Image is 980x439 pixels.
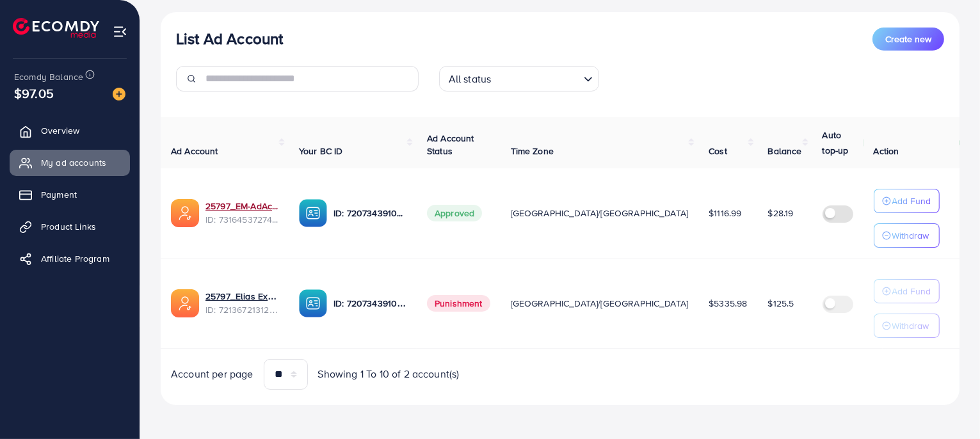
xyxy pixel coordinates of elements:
img: ic-ads-acc.e4c84228.svg [171,199,199,227]
span: All status [446,70,494,88]
button: Add Fund [874,279,940,303]
p: Withdraw [892,228,929,243]
span: $28.19 [768,207,794,219]
span: Ecomdy Balance [14,70,83,83]
div: Search for option [439,66,599,92]
span: Affiliate Program [41,252,109,265]
span: Showing 1 To 10 of 2 account(s) [318,367,460,381]
span: Create new [885,33,931,45]
span: $97.05 [13,81,54,105]
span: Approved [427,205,482,221]
a: Product Links [10,214,130,239]
span: Overview [41,124,79,137]
div: <span class='underline'>25797_EM-AdAcc_1757236227748</span></br>7316453727488163841 [205,200,278,226]
button: Create new [872,28,944,51]
span: ID: 7316453727488163841 [205,213,278,226]
a: Payment [10,182,130,207]
span: Action [874,145,899,157]
span: Ad Account Status [427,132,474,157]
a: 25797_Elias Excited media_1679944075357 [205,290,278,303]
span: ID: 7213672131225845762 [205,303,278,316]
span: Cost [709,145,727,157]
p: ID: 7207343910824378369 [333,205,406,221]
button: Withdraw [874,223,940,248]
span: Account per page [171,367,253,381]
input: Search for option [495,67,578,88]
span: Punishment [427,295,490,312]
img: ic-ba-acc.ded83a64.svg [299,199,327,227]
span: [GEOGRAPHIC_DATA]/[GEOGRAPHIC_DATA] [511,297,689,310]
span: $125.5 [768,297,794,310]
a: 25797_EM-AdAcc_1757236227748 [205,200,278,212]
h3: List Ad Account [176,29,283,48]
button: Add Fund [874,189,940,213]
p: Add Fund [892,193,931,209]
p: Auto top-up [823,127,860,158]
span: Your BC ID [299,145,343,157]
p: ID: 7207343910824378369 [333,296,406,311]
span: Ad Account [171,145,218,157]
a: Affiliate Program [10,246,130,271]
button: Withdraw [874,314,940,338]
span: My ad accounts [41,156,106,169]
span: $5335.98 [709,297,747,310]
img: logo [13,18,99,38]
a: Overview [10,118,130,143]
span: Time Zone [511,145,554,157]
span: Product Links [41,220,96,233]
span: Balance [768,145,802,157]
div: <span class='underline'>25797_Elias Excited media_1679944075357</span></br>7213672131225845762 [205,290,278,316]
a: My ad accounts [10,150,130,175]
span: $1116.99 [709,207,741,219]
img: image [113,88,125,100]
p: Withdraw [892,318,929,333]
iframe: Chat [926,381,970,429]
img: menu [113,24,127,39]
img: ic-ba-acc.ded83a64.svg [299,289,327,317]
img: ic-ads-acc.e4c84228.svg [171,289,199,317]
p: Add Fund [892,283,931,299]
span: [GEOGRAPHIC_DATA]/[GEOGRAPHIC_DATA] [511,207,689,219]
span: Payment [41,188,77,201]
